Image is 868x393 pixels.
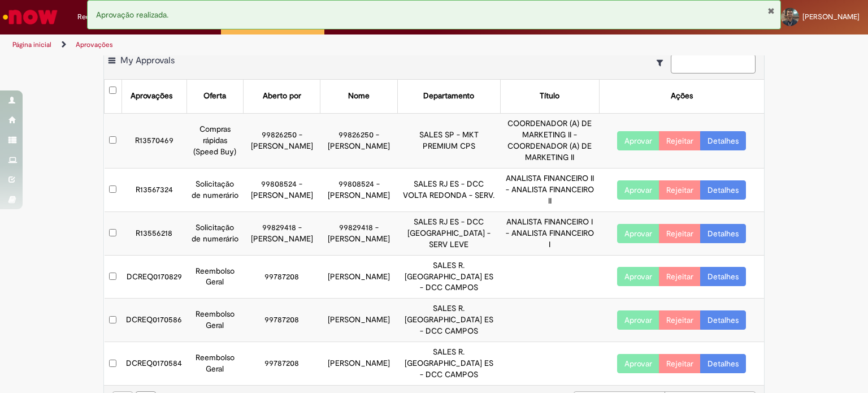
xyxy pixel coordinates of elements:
td: ANALISTA FINANCEIRO II - ANALISTA FINANCEIRO II [500,168,599,211]
span: Requisições [77,11,117,23]
a: Detalhes [700,267,746,286]
div: Aberto por [263,90,301,102]
i: Mostrar filtros para: Suas Solicitações [657,59,669,67]
div: Aprovações [131,90,172,102]
td: Compras rápidas (Speed Buy) [186,113,243,168]
td: 99808524 - [PERSON_NAME] [243,168,320,211]
td: [PERSON_NAME] [320,342,397,385]
td: SALES SP - MKT PREMIUM CPS [397,113,500,168]
td: Reembolso Geral [186,299,243,342]
button: Aprovar [617,354,659,373]
td: SALES R. [GEOGRAPHIC_DATA] ES - DCC CAMPOS [397,255,500,299]
a: Detalhes [700,180,746,200]
button: Aprovar [617,180,659,200]
td: Solicitação de numerário [186,168,243,211]
button: Aprovar [617,224,659,243]
td: SALES RJ ES - DCC VOLTA REDONDA - SERV. [397,168,500,211]
td: 99787208 [243,342,320,385]
div: Departamento [423,90,474,102]
td: 99787208 [243,299,320,342]
td: 99808524 - [PERSON_NAME] [320,168,397,211]
div: Oferta [203,90,226,102]
a: Página inicial [12,40,51,49]
td: ANALISTA FINANCEIRO I - ANALISTA FINANCEIRO I [500,211,599,255]
td: [PERSON_NAME] [320,299,397,342]
button: Fechar Notificação [767,6,775,15]
ul: Trilhas de página [8,34,570,55]
span: My Approvals [120,55,175,66]
a: Detalhes [700,131,746,150]
button: Rejeitar [659,267,701,286]
img: ServiceNow [1,6,59,28]
td: SALES R. [GEOGRAPHIC_DATA] ES - DCC CAMPOS [397,299,500,342]
td: Reembolso Geral [186,342,243,385]
button: Rejeitar [659,310,701,330]
span: Aprovação realizada. [96,10,168,20]
td: 99829418 - [PERSON_NAME] [320,211,397,255]
td: 99826250 - [PERSON_NAME] [243,113,320,168]
td: DCREQ0170586 [121,299,186,342]
button: Aprovar [617,131,659,150]
div: Título [540,90,559,102]
th: Aprovações [121,80,186,113]
td: 99829418 - [PERSON_NAME] [243,211,320,255]
button: Rejeitar [659,224,701,243]
td: R13570469 [121,113,186,168]
span: [PERSON_NAME] [802,12,860,21]
td: Reembolso Geral [186,255,243,299]
button: Aprovar [617,267,659,286]
a: Detalhes [700,354,746,373]
td: SALES R. [GEOGRAPHIC_DATA] ES - DCC CAMPOS [397,342,500,385]
td: COORDENADOR (A) DE MARKETING II - COORDENADOR (A) DE MARKETING II [500,113,599,168]
div: Ações [671,90,693,102]
button: Rejeitar [659,180,701,200]
td: DCREQ0170584 [121,342,186,385]
td: DCREQ0170829 [121,255,186,299]
a: Detalhes [700,224,746,243]
div: Nome [348,90,370,102]
button: Rejeitar [659,131,701,150]
td: 99787208 [243,255,320,299]
td: 99826250 - [PERSON_NAME] [320,113,397,168]
button: Rejeitar [659,354,701,373]
td: Solicitação de numerário [186,211,243,255]
button: Aprovar [617,310,659,330]
a: Aprovações [76,40,113,49]
a: Detalhes [700,310,746,330]
td: SALES RJ ES - DCC [GEOGRAPHIC_DATA] - SERV LEVE [397,211,500,255]
td: [PERSON_NAME] [320,255,397,299]
td: R13556218 [121,211,186,255]
td: R13567324 [121,168,186,211]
